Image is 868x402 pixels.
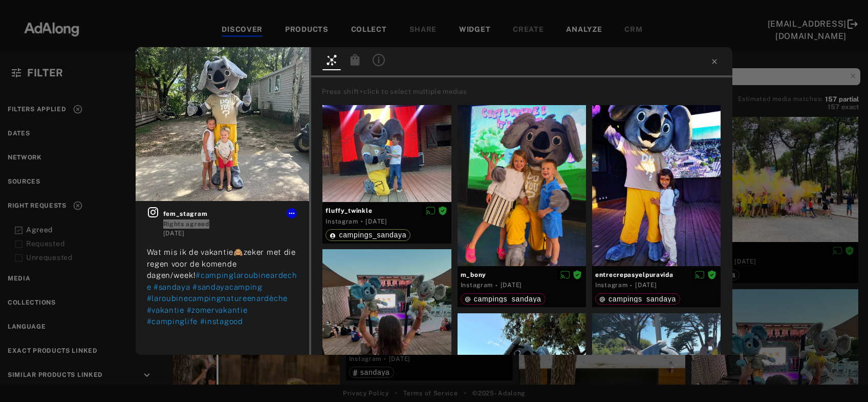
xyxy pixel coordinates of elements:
[595,270,718,279] span: entrecrepasyelpuravida
[187,306,248,314] span: #zomervakantie
[461,270,583,279] span: m_bony
[163,220,209,228] span: Rights agreed
[322,87,729,97] div: Press shift+click to select multiple medias
[361,217,363,226] span: ·
[330,231,406,238] div: campings_sandaya
[423,205,438,216] button: Disable diffusion on this media
[147,317,198,326] span: #campinglife
[325,206,448,215] span: fluffy_twinkle
[609,295,676,303] span: campings_sandaya
[147,306,184,314] span: #vakantie
[817,353,868,402] div: Widget de chat
[192,283,263,291] span: #sandayacamping
[200,317,243,326] span: #instagood
[635,282,657,289] time: 2025-05-18T11:14:00.000Z
[817,353,868,402] iframe: Chat Widget
[325,217,358,226] div: Instagram
[147,248,296,279] span: Wat mis ik de vakantie🙈zeker met die regen voor de komende dagen/week!
[154,283,190,291] span: #sandaya
[557,269,573,280] button: Disable diffusion on this media
[461,280,493,290] div: Instagram
[163,209,298,218] span: fem_stagram
[438,207,447,214] span: Rights agreed
[147,294,288,303] span: #laroubinecampingnatureenardèche
[630,282,633,290] span: ·
[136,47,310,201] img: 539665647_18406813930113846_3239811793746396656_n.jpg
[573,271,582,278] span: Rights agreed
[365,218,387,225] time: 2025-08-15T09:09:14.000Z
[595,280,627,290] div: Instagram
[147,271,297,291] span: #campinglaroubineardeche
[692,269,707,280] button: Disable diffusion on this media
[465,295,541,303] div: campings_sandaya
[339,231,406,239] span: campings_sandaya
[599,295,676,303] div: campings_sandaya
[501,282,522,289] time: 2025-06-06T17:44:08.000Z
[163,230,185,237] time: 2025-08-27T11:19:42.000Z
[495,282,498,290] span: ·
[707,271,717,278] span: Rights agreed
[474,295,541,303] span: campings_sandaya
